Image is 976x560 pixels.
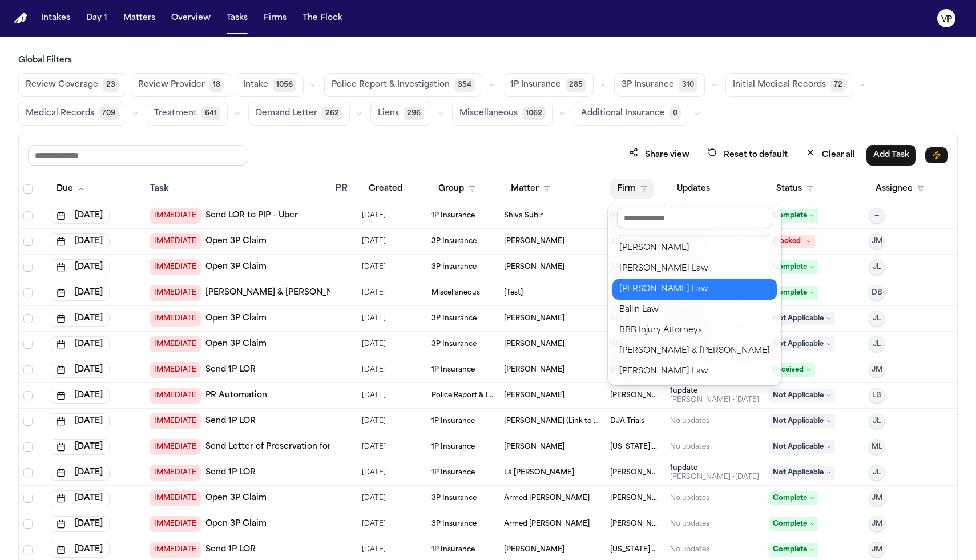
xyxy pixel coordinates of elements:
[619,283,770,296] div: [PERSON_NAME] Law
[619,344,770,358] div: [PERSON_NAME] & [PERSON_NAME]
[619,241,770,255] div: [PERSON_NAME]
[619,324,770,337] div: BBB Injury Attorneys
[619,262,770,276] div: [PERSON_NAME] Law
[619,365,770,378] div: [PERSON_NAME] Law
[619,303,770,317] div: Ballin Law
[608,203,781,385] div: Firm
[610,179,654,199] button: Firm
